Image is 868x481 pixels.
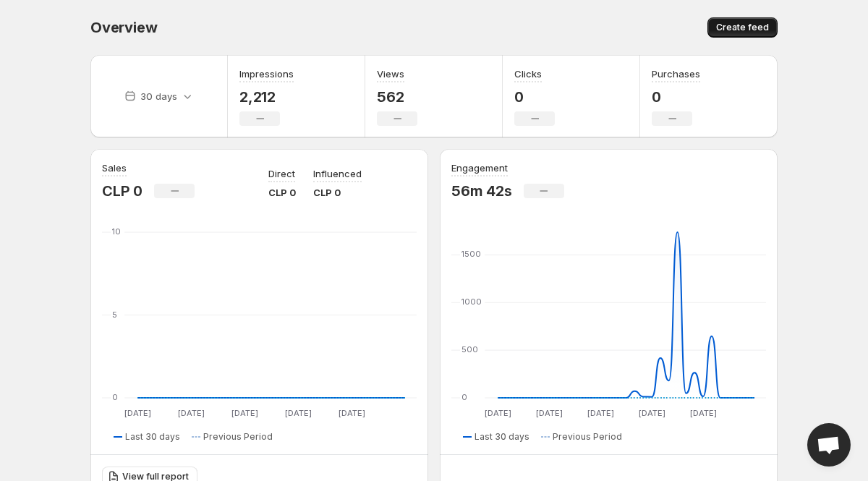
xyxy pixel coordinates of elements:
text: [DATE] [124,408,151,418]
h3: Views [377,67,404,81]
text: [DATE] [587,408,614,418]
text: [DATE] [178,408,205,418]
text: [DATE] [690,408,717,418]
p: 562 [377,88,417,106]
button: Create feed [707,17,778,38]
text: [DATE] [339,408,365,418]
text: [DATE] [285,408,312,418]
span: Last 30 days [125,431,180,443]
text: 1500 [461,249,481,259]
h3: Purchases [652,67,700,81]
text: 500 [461,344,478,354]
span: Previous Period [553,431,622,443]
p: 0 [652,88,700,106]
text: 10 [112,226,121,237]
span: Overview [90,19,157,36]
p: 56m 42s [451,182,512,200]
span: Previous Period [203,431,273,443]
p: 0 [514,88,555,106]
span: Last 30 days [475,431,529,443]
text: [DATE] [231,408,258,418]
h3: Engagement [451,161,508,175]
div: Open chat [807,423,851,467]
p: Influenced [313,166,362,181]
h3: Clicks [514,67,542,81]
p: Direct [268,166,295,181]
p: 2,212 [239,88,294,106]
text: [DATE] [485,408,511,418]
p: CLP 0 [313,185,362,200]
text: 5 [112,310,117,320]
text: 1000 [461,297,482,307]
text: 0 [461,392,467,402]
p: CLP 0 [102,182,142,200]
text: [DATE] [536,408,563,418]
span: Create feed [716,22,769,33]
p: CLP 0 [268,185,296,200]
h3: Sales [102,161,127,175]
text: 0 [112,392,118,402]
text: [DATE] [639,408,665,418]
h3: Impressions [239,67,294,81]
p: 30 days [140,89,177,103]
